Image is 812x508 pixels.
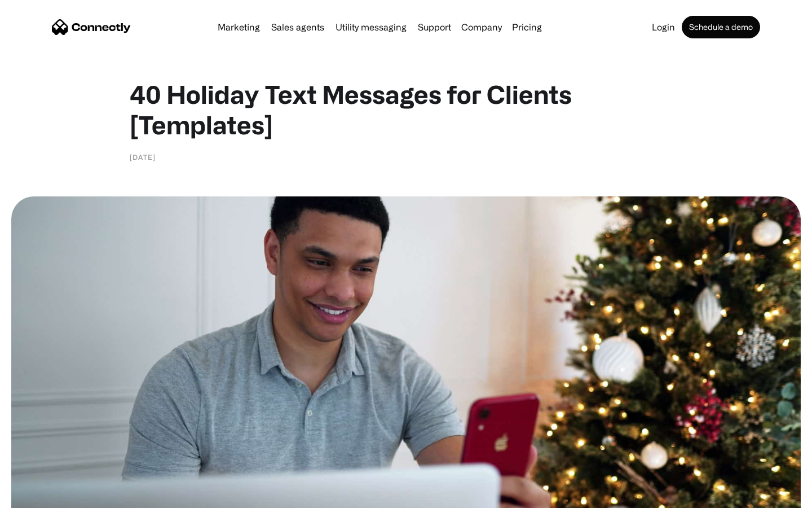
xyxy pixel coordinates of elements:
a: Schedule a demo [682,16,760,38]
div: Company [461,19,502,35]
a: Utility messaging [331,23,411,32]
a: Sales agents [267,23,329,32]
a: Support [413,23,456,32]
a: Marketing [213,23,264,32]
h1: 40 Holiday Text Messages for Clients [Templates] [130,79,682,140]
a: Pricing [507,23,546,32]
a: Login [647,23,679,32]
div: [DATE] [130,151,156,163]
aside: Language selected: English [11,488,68,504]
ul: Language list [23,488,68,504]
